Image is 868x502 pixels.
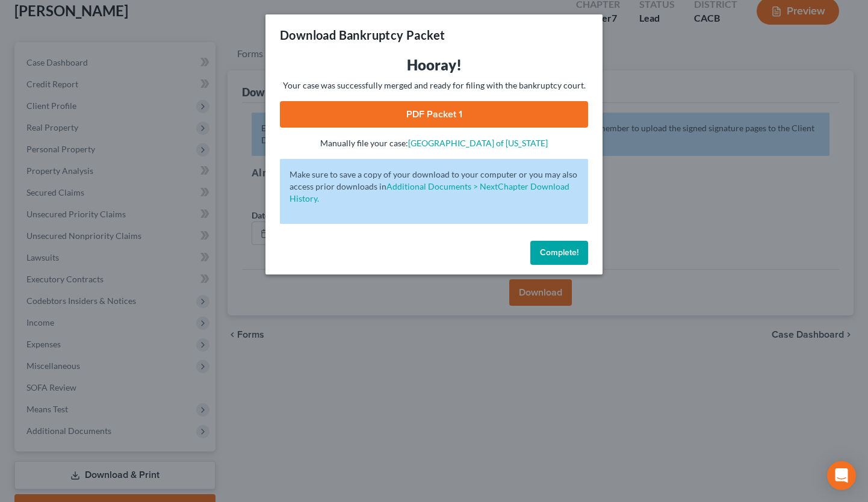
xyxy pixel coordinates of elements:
h3: Hooray! [280,55,588,75]
a: Additional Documents > NextChapter Download History. [290,181,569,203]
a: PDF Packet 1 [280,101,588,128]
span: Complete! [540,247,578,258]
button: Complete! [530,241,588,265]
a: [GEOGRAPHIC_DATA] of [US_STATE] [408,138,548,148]
p: Your case was successfully merged and ready for filing with the bankruptcy court. [280,79,588,91]
h3: Download Bankruptcy Packet [280,26,445,43]
p: Make sure to save a copy of your download to your computer or you may also access prior downloads in [290,169,578,205]
p: Manually file your case: [280,137,588,149]
div: Open Intercom Messenger [827,461,856,490]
